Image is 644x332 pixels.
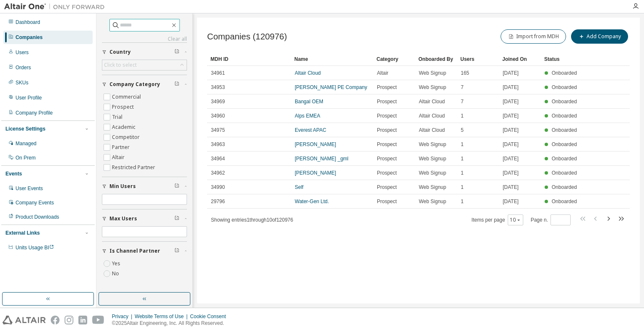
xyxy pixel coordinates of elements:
img: facebook.svg [51,316,60,324]
label: No [112,269,121,279]
span: [DATE] [503,98,519,105]
label: Yes [112,259,122,269]
span: Prospect [377,155,397,162]
span: 7 [461,98,464,105]
img: instagram.svg [65,316,73,324]
button: Max Users [102,209,187,228]
span: Altair Cloud [419,112,445,119]
span: 34963 [211,141,225,148]
span: 34975 [211,127,225,133]
div: Users [460,52,496,66]
a: Clear all [102,36,187,42]
span: Prospect [377,198,397,205]
span: Country [109,49,131,55]
span: Prospect [377,170,397,176]
a: [PERSON_NAME] [295,141,336,147]
a: Bangal OEM [295,99,323,105]
span: Web Signup [419,84,446,91]
span: Web Signup [419,198,446,205]
div: Privacy [112,313,135,320]
div: Companies [16,34,43,41]
span: Altair Cloud [419,98,445,105]
button: Add Company [571,29,628,44]
div: User Profile [16,94,42,101]
span: Units Usage BI [16,245,54,251]
label: Partner [112,142,131,152]
span: Clear filter [174,81,179,88]
a: [PERSON_NAME] PE Company [295,84,367,90]
span: Onboarded [552,184,577,190]
span: 34990 [211,184,225,191]
span: Onboarded [552,99,577,105]
div: Users [16,49,29,56]
span: 34964 [211,155,225,162]
button: 10 [510,217,521,223]
a: Altair Cloud [295,70,321,76]
a: [PERSON_NAME] [295,170,336,176]
span: Onboarded [552,199,577,204]
a: Self [295,184,304,190]
label: Altair [112,152,126,162]
span: Onboarded [552,113,577,119]
span: Prospect [377,84,397,91]
div: Product Downloads [16,214,59,220]
span: [DATE] [503,127,519,133]
div: User Events [16,185,43,192]
span: 1 [461,155,464,162]
span: 1 [461,184,464,191]
span: Clear filter [174,49,179,55]
span: Max Users [109,215,137,222]
span: Onboarded [552,84,577,90]
a: Water-Gen Ltd. [295,199,329,204]
div: External Links [5,230,40,236]
span: 34962 [211,170,225,176]
span: [DATE] [503,70,519,76]
span: Prospect [377,98,397,105]
div: Onboarded By [418,52,454,66]
div: MDH ID [210,52,288,66]
a: Everest APAC [295,127,326,133]
div: SKUs [16,79,29,86]
span: Altair [377,70,388,76]
span: Onboarded [552,70,577,76]
span: [DATE] [503,184,519,191]
img: linkedin.svg [78,316,87,324]
div: Managed [16,140,36,147]
button: Min Users [102,177,187,196]
span: Onboarded [552,127,577,133]
div: Company Events [16,199,54,206]
span: 1 [461,112,464,119]
div: Website Terms of Use [135,313,190,320]
span: Clear filter [174,215,179,222]
span: Showing entries 1 through 10 of 120976 [211,217,293,223]
span: Companies (120976) [207,32,287,42]
img: altair_logo.svg [3,316,46,324]
label: Prospect [112,102,135,112]
span: [DATE] [503,84,519,91]
label: Restricted Partner [112,162,157,173]
span: Items per page [472,214,523,225]
img: Altair One [4,3,109,11]
p: © 2025 Altair Engineering, Inc. All Rights Reserved. [112,320,231,327]
span: [DATE] [503,170,519,176]
span: 5 [461,127,464,133]
span: Is Channel Partner [109,248,160,254]
button: Is Channel Partner [102,242,187,260]
span: Onboarded [552,170,577,176]
button: Company Category [102,75,187,94]
span: 1 [461,170,464,176]
span: [DATE] [503,198,519,205]
span: Web Signup [419,170,446,176]
div: Click to select [104,62,137,68]
span: Min Users [109,183,136,190]
span: [DATE] [503,141,519,148]
a: [PERSON_NAME] _gml [295,156,348,162]
span: 34969 [211,98,225,105]
span: Web Signup [419,70,446,76]
div: Dashboard [16,19,40,26]
span: Prospect [377,112,397,119]
button: Country [102,43,187,61]
span: [DATE] [503,112,519,119]
span: Web Signup [419,184,446,191]
label: Academic [112,122,137,132]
